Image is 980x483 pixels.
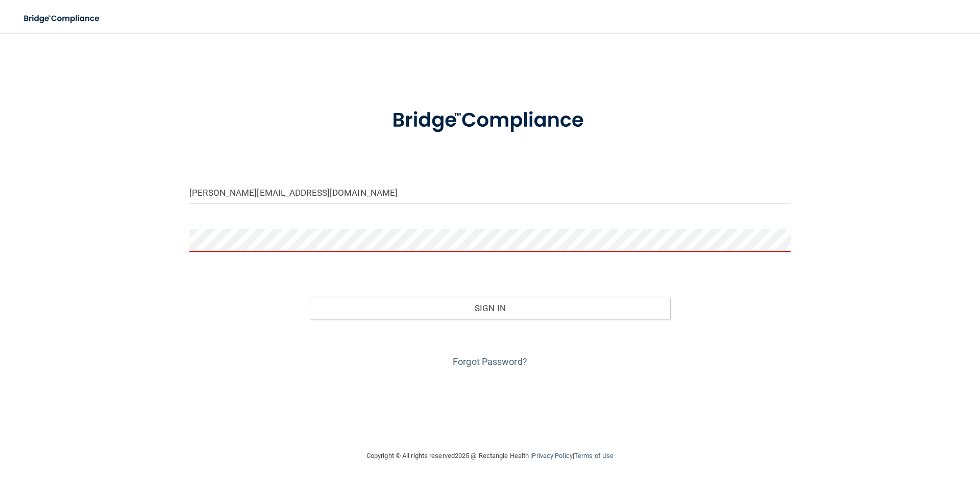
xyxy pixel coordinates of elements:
img: bridge_compliance_login_screen.278c3ca4.svg [15,8,109,29]
button: Sign In [310,297,671,319]
div: Copyright © All rights reserved 2025 @ Rectangle Health | | [304,440,676,472]
a: Forgot Password? [453,356,527,367]
input: Email [189,181,791,204]
a: Terms of Use [574,452,614,459]
a: Privacy Policy [532,452,572,459]
img: bridge_compliance_login_screen.278c3ca4.svg [371,94,609,147]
